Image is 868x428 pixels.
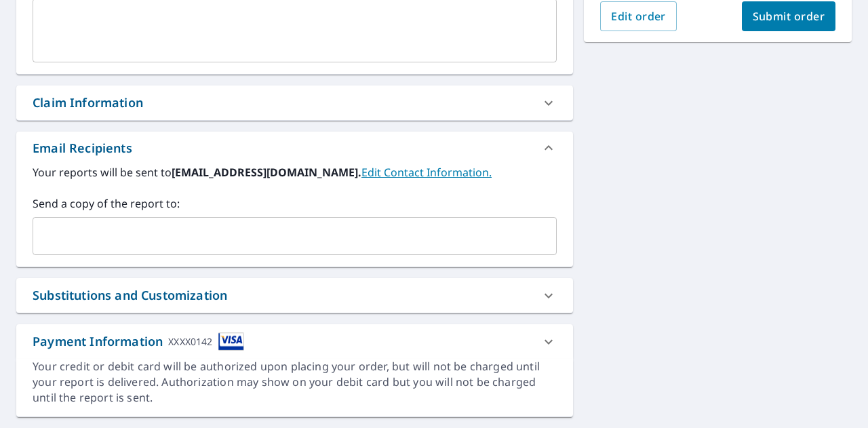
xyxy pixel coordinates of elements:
[33,359,557,406] div: Your credit or debit card will be authorized upon placing your order, but will not be charged unt...
[168,332,212,351] div: XXXX0142
[172,165,361,180] b: [EMAIL_ADDRESS][DOMAIN_NAME].
[33,139,132,157] div: Email Recipients
[218,332,244,351] img: cardImage
[611,9,666,24] span: Edit order
[753,9,825,24] span: Submit order
[16,324,573,359] div: Payment InformationXXXX0142cardImage
[33,164,557,180] label: Your reports will be sent to
[16,132,573,164] div: Email Recipients
[742,1,836,31] button: Submit order
[600,1,677,31] button: Edit order
[361,165,492,180] a: EditContactInfo
[33,94,143,112] div: Claim Information
[33,286,227,305] div: Substitutions and Customization
[33,195,557,212] label: Send a copy of the report to:
[16,278,573,313] div: Substitutions and Customization
[16,85,573,120] div: Claim Information
[33,332,244,351] div: Payment Information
